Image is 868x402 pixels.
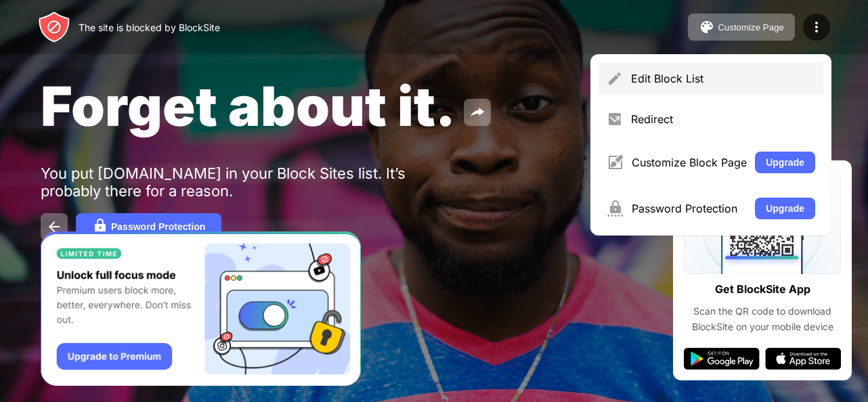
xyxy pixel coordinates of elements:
img: menu-icon.svg [808,19,825,35]
div: Customize Page [718,22,784,32]
img: app-store.svg [765,348,841,370]
img: pallet.svg [699,19,715,35]
div: Password Protection [632,202,747,215]
button: Upgrade [755,152,815,173]
img: menu-customize.svg [607,154,624,171]
img: header-logo.svg [38,11,70,43]
img: menu-password.svg [607,200,624,217]
img: menu-pencil.svg [607,70,623,87]
div: Customize Block Page [632,156,747,169]
img: password.svg [92,219,108,235]
div: You put [DOMAIN_NAME] in your Block Sites list. It’s probably there for a reason. [41,164,459,200]
img: google-play.svg [684,348,760,370]
img: share.svg [469,104,485,120]
img: back.svg [46,219,62,235]
button: Upgrade [755,198,815,219]
div: Redirect [631,112,815,126]
div: The site is blocked by BlockSite [79,22,220,33]
div: Password Protection [111,221,205,232]
button: Password Protection [76,213,221,240]
div: Edit Block List [631,72,815,85]
button: Customize Page [688,14,795,41]
iframe: Banner [41,231,361,386]
span: Forget about it. [41,73,456,139]
div: Scan the QR code to download BlockSite on your mobile device [684,304,841,334]
img: menu-redirect.svg [607,111,623,127]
